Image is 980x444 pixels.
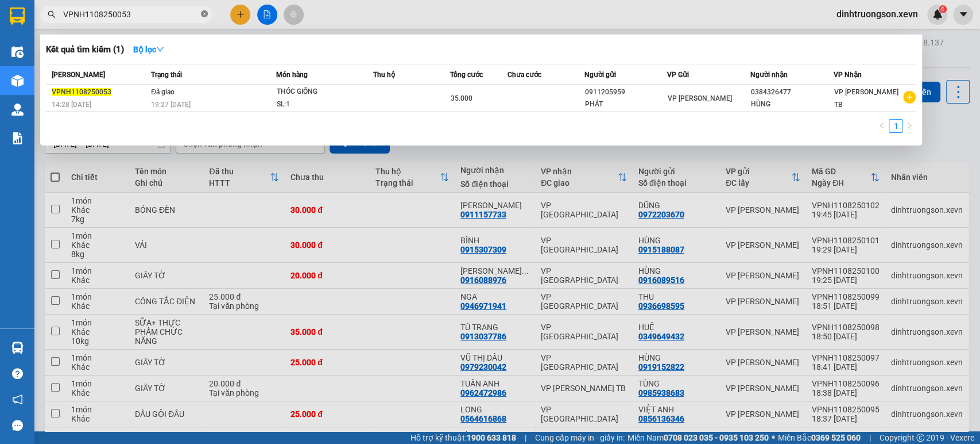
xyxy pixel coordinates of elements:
[878,122,885,129] span: left
[12,368,23,379] span: question-circle
[10,7,25,25] img: logo-vxr
[52,71,105,79] span: [PERSON_NAME]
[750,71,788,79] span: Người nhận
[156,45,164,53] span: down
[12,420,23,431] span: message
[834,71,862,79] span: VP Nhận
[906,122,913,129] span: right
[201,10,208,17] span: close-circle
[276,71,308,79] span: Món hàng
[63,8,199,21] input: Tìm tên, số ĐT hoặc mã đơn
[450,71,483,79] span: Tổng cước
[277,86,363,98] div: THÓC GIỐNG
[668,94,732,102] span: VP [PERSON_NAME]
[903,91,916,104] span: plus-circle
[889,119,902,133] li: 1
[667,71,689,79] span: VP Gửi
[373,71,395,79] span: Thu hộ
[834,88,898,109] span: VP [PERSON_NAME] TB
[902,119,916,133] button: right
[451,94,472,102] span: 35.000
[584,86,667,98] div: 0911205959
[151,101,191,109] span: 19:27 [DATE]
[11,75,24,87] img: warehouse-icon
[52,101,91,109] span: 14:28 [DATE]
[11,104,24,116] img: warehouse-icon
[584,98,667,110] div: PHÁT
[124,40,173,59] button: Bộ lọcdown
[46,44,124,56] h3: Kết quả tìm kiếm ( 1 )
[751,86,833,98] div: 0384326477
[902,119,916,133] li: Next Page
[508,71,541,79] span: Chưa cước
[52,88,111,96] span: VPNH1108250053
[201,9,208,20] span: close-circle
[12,394,23,405] span: notification
[151,71,182,79] span: Trạng thái
[875,119,889,133] li: Previous Page
[133,45,164,54] strong: Bộ lọc
[48,10,56,18] span: search
[277,98,363,111] div: SL: 1
[11,46,24,58] img: warehouse-icon
[151,88,175,96] span: Đã giao
[751,98,833,110] div: HÙNG
[11,342,24,354] img: warehouse-icon
[11,132,24,144] img: solution-icon
[875,119,889,133] button: left
[584,71,615,79] span: Người gửi
[889,120,902,132] a: 1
